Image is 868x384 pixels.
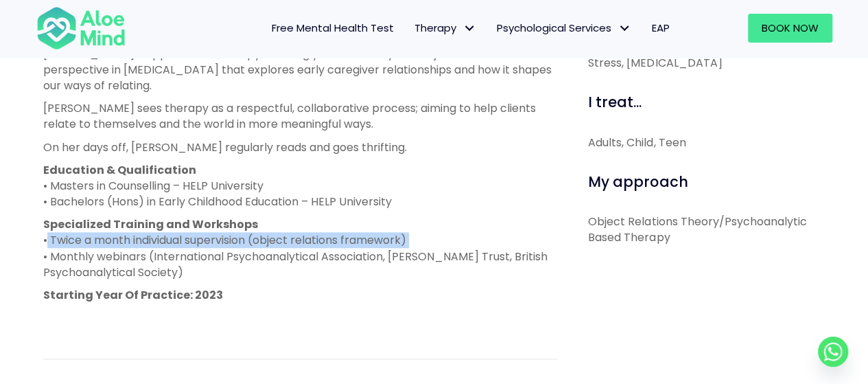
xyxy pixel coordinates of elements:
[43,216,258,232] strong: Specialized Training and Workshops
[261,14,404,43] a: Free Mental Health Test
[818,337,848,367] a: Whatsapp
[615,19,635,38] span: Psychological Services: submenu
[43,162,557,210] p: • Masters in Counselling – HELP University • Bachelors (Hons) in Early Childhood Education – HELP...
[43,216,557,280] p: • Twice a month individual supervision (object relations framework) • Monthly webinars (Internati...
[486,14,642,43] a: Psychological ServicesPsychological Services: submenu
[588,92,642,112] span: I treat...
[43,139,557,155] p: On her days off, [PERSON_NAME] regularly reads and goes thrifting.
[404,14,486,43] a: TherapyTherapy: submenu
[497,21,631,35] span: Psychological Services
[762,21,819,35] span: Book Now
[642,14,680,43] a: EAP
[43,162,196,178] strong: Education & Qualification
[748,14,832,43] a: Book Now
[588,214,825,245] p: Object Relations Theory/Psychoanalytic Based Therapy
[272,21,394,35] span: Free Mental Health Test
[36,5,126,51] img: Aloe mind Logo
[43,100,557,132] p: [PERSON_NAME] sees therapy as a respectful, collaborative process; aiming to help clients relate ...
[43,46,557,94] p: [PERSON_NAME]’s approach to therapy is strongly influenced by the Object Relations perspective in...
[652,21,670,35] span: EAP
[414,21,476,35] span: Therapy
[460,19,480,38] span: Therapy: submenu
[143,14,680,43] nav: Menu
[588,135,825,150] div: Adults, Child, Teen
[43,287,223,303] strong: Starting Year Of Practice: 2023
[588,172,688,192] span: My approach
